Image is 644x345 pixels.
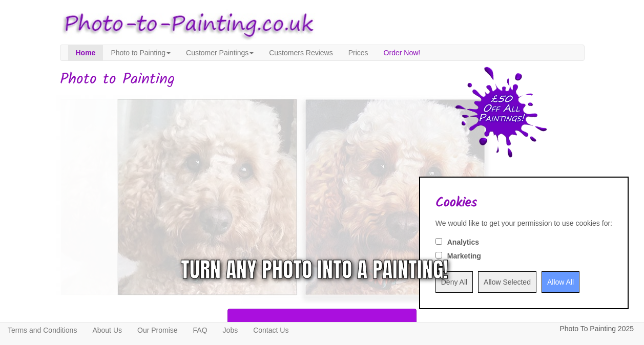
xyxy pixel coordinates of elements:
div: Turn any photo into a painting! [181,254,448,285]
button: - Request your FREE mock-up [DATE]! - [227,309,416,343]
img: 50 pound price drop [455,67,547,158]
h1: Photo to Painting [60,71,585,88]
a: FAQ [185,322,215,338]
label: Analytics [447,237,479,247]
img: Oil painting of a dog [52,91,437,304]
h2: Cookies [435,196,612,210]
p: Photo To Painting 2025 [559,322,634,335]
a: Home [68,45,103,60]
a: Customer Paintings [178,45,261,60]
div: We would like to get your permission to use cookies for: [435,218,612,228]
a: Prices [341,45,376,60]
a: Order Now! [376,45,428,60]
a: Customers Reviews [261,45,340,60]
a: Photo to Painting [103,45,178,60]
a: Contact Us [245,322,296,338]
a: Our Promise [130,322,185,338]
label: Marketing [447,251,481,261]
img: monty-small.jpg [109,91,493,304]
img: Photo to Painting [55,5,317,45]
a: Jobs [215,322,246,338]
a: About Us [85,322,130,338]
